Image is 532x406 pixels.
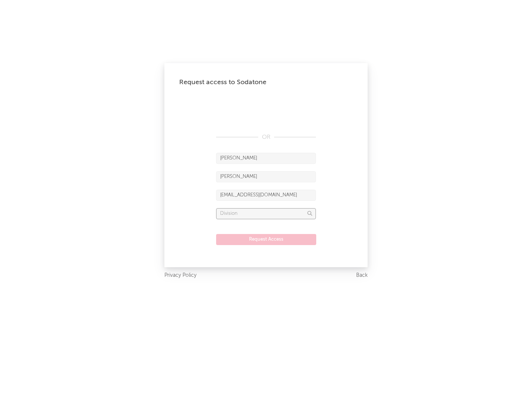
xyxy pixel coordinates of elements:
input: First Name [216,153,316,164]
input: Email [216,190,316,201]
button: Request Access [216,234,316,245]
div: OR [216,133,316,142]
a: Back [356,271,368,280]
div: Request access to Sodatone [179,78,353,87]
a: Privacy Policy [164,271,197,280]
input: Last Name [216,171,316,182]
input: Division [216,208,316,219]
